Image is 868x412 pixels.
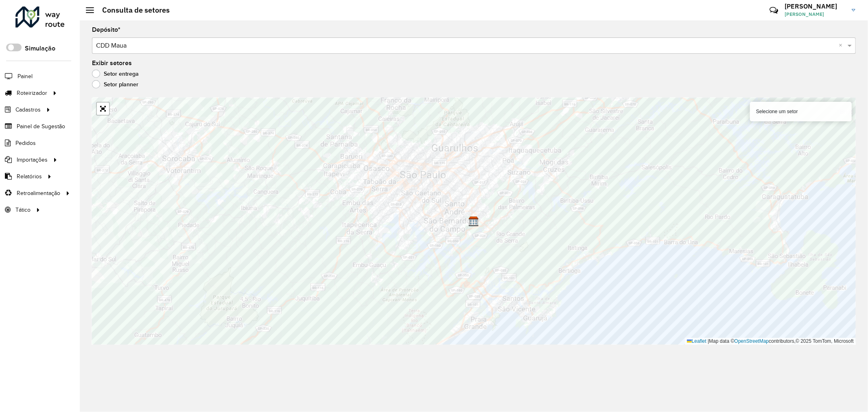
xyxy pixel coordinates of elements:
a: OpenStreetMap [735,338,769,344]
div: Selecione um setor [750,102,852,121]
label: Setor planner [92,80,138,88]
span: | [708,338,709,344]
span: Relatórios [17,172,42,181]
label: Setor entrega [92,70,139,78]
label: Depósito [92,25,120,35]
span: Pedidos [15,139,36,147]
span: Painel de Sugestão [17,122,65,131]
div: Map data © contributors,© 2025 TomTom, Microsoft [685,338,856,345]
h2: Consulta de setores [94,6,170,15]
label: Simulação [25,44,55,53]
span: Importações [17,156,48,164]
span: Painel [17,72,33,81]
span: Cadastros [15,105,41,114]
a: Abrir mapa em tela cheia [97,103,109,115]
span: Tático [15,206,31,214]
span: Clear all [839,41,846,50]
a: Contato Rápido [765,2,783,19]
span: Retroalimentação [17,189,60,197]
label: Exibir setores [92,58,132,68]
span: Roteirizador [17,89,47,97]
h3: [PERSON_NAME] [785,2,846,10]
a: Leaflet [687,338,706,344]
span: [PERSON_NAME] [785,11,846,18]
